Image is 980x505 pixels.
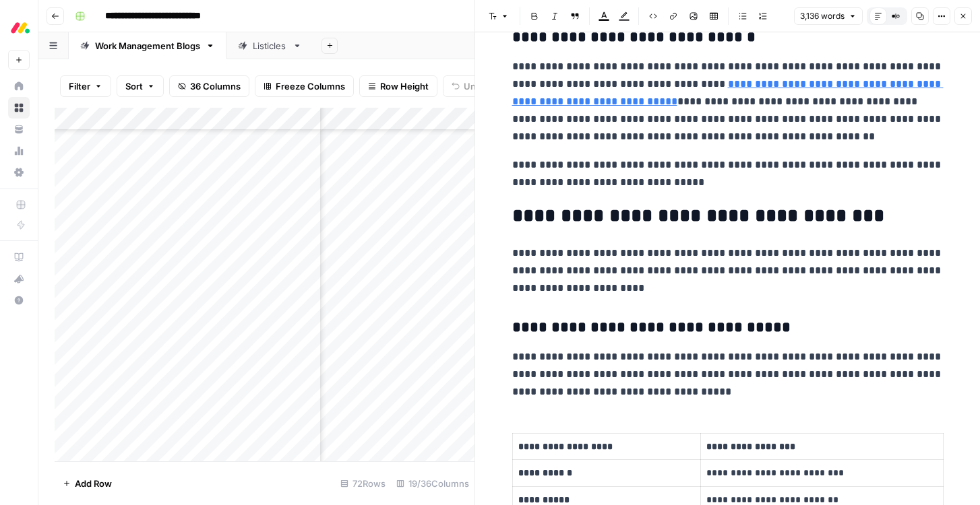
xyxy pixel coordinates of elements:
span: 3,136 words [800,10,845,22]
div: 19/36 Columns [391,473,474,494]
img: Monday.com Logo [8,15,32,40]
button: Help + Support [8,290,30,311]
button: 36 Columns [169,75,249,97]
a: Usage [8,140,30,162]
div: 72 Rows [335,473,391,494]
button: Filter [60,75,111,97]
button: 3,136 words [794,7,863,25]
div: What's new? [9,269,29,289]
a: Settings [8,162,30,183]
a: Your Data [8,119,30,140]
a: Work Management Blogs [69,32,226,59]
button: Sort [117,75,164,97]
div: Listicles [253,39,287,53]
span: Sort [125,79,143,93]
span: Row Height [380,79,429,93]
button: Freeze Columns [255,75,354,97]
span: Filter [69,79,90,93]
div: Work Management Blogs [95,39,200,53]
button: Workspace: Monday.com [8,11,30,44]
a: AirOps Academy [8,246,30,268]
button: Add Row [55,473,120,494]
span: 36 Columns [190,79,241,93]
span: Freeze Columns [276,79,345,93]
a: Home [8,75,30,97]
span: Undo [464,79,487,93]
button: What's new? [8,268,30,290]
button: Undo [443,75,495,97]
a: Listicles [226,32,313,59]
a: Browse [8,97,30,119]
button: Row Height [359,75,437,97]
span: Add Row [75,477,112,490]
